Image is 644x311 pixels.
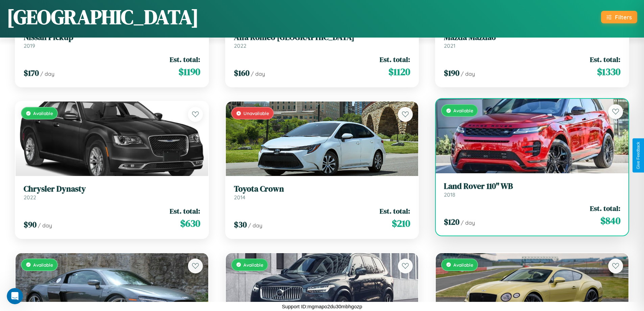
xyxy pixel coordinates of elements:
[234,67,249,79] span: $ 160
[453,108,473,113] span: Available
[444,32,620,42] h3: Mazda Mazda6
[597,65,620,79] span: $ 1330
[461,219,475,226] span: / day
[615,14,632,21] div: Filters
[24,219,37,230] span: $ 90
[590,54,620,64] span: Est. total:
[24,32,200,42] h3: Nissan Pickup
[24,67,39,79] span: $ 170
[600,214,620,227] span: $ 840
[38,222,52,229] span: / day
[444,42,455,49] span: 2021
[636,142,641,169] div: Give Feedback
[444,181,620,198] a: Land Rover 110" WB2018
[24,32,200,49] a: Nissan Pickup2019
[178,65,200,79] span: $ 1190
[444,32,620,49] a: Mazda Mazda62021
[234,184,410,194] h3: Toyota Crown
[24,184,200,194] h3: Chrysler Dynasty
[40,70,54,77] span: / day
[388,65,410,79] span: $ 1120
[282,302,362,311] p: Support ID: mgmapo2du30mbhgozp
[180,217,200,230] span: $ 630
[453,262,473,268] span: Available
[444,181,620,191] h3: Land Rover 110" WB
[234,32,410,42] h3: Alfa Romeo [GEOGRAPHIC_DATA]
[461,70,475,77] span: / day
[234,42,246,49] span: 2022
[380,54,410,64] span: Est. total:
[251,70,265,77] span: / day
[444,67,459,79] span: $ 190
[234,194,245,201] span: 2014
[243,262,263,268] span: Available
[170,206,200,216] span: Est. total:
[33,110,53,116] span: Available
[234,219,247,230] span: $ 30
[7,288,23,304] iframe: Intercom live chat
[248,222,262,229] span: / day
[170,54,200,64] span: Est. total:
[24,42,35,49] span: 2019
[24,184,200,201] a: Chrysler Dynasty2022
[392,217,410,230] span: $ 210
[243,110,269,116] span: Unavailable
[7,3,199,31] h1: [GEOGRAPHIC_DATA]
[601,11,637,23] button: Filters
[234,184,410,201] a: Toyota Crown2014
[380,206,410,216] span: Est. total:
[590,203,620,213] span: Est. total:
[234,32,410,49] a: Alfa Romeo [GEOGRAPHIC_DATA]2022
[444,216,459,227] span: $ 120
[33,262,53,268] span: Available
[24,194,36,201] span: 2022
[444,191,455,198] span: 2018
